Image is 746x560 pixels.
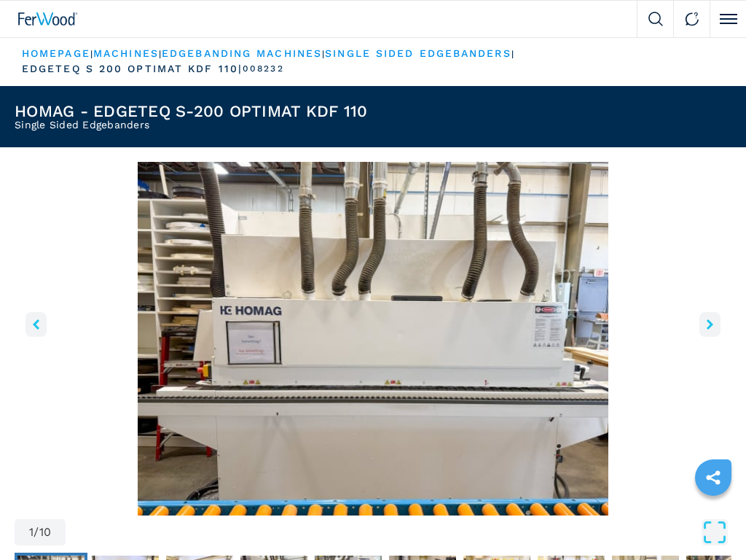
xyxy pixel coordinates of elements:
img: Ferwood [18,12,78,26]
img: Search [648,12,663,26]
button: Open Fullscreen [69,519,728,545]
h1: HOMAG - EDGETEQ S-200 OPTIMAT KDF 110 [15,104,367,120]
button: right-button [699,312,721,337]
p: 008232 [243,63,284,75]
img: Contact us [685,12,699,26]
div: Go to Slide 1 [15,162,731,516]
span: / [34,526,39,538]
span: | [159,49,162,59]
span: | [322,49,325,59]
img: Single Sided Edgebanders HOMAG EDGETEQ S-200 OPTIMAT KDF 110 [15,162,731,516]
p: edgeteq s 200 optimat kdf 110 | [22,62,243,77]
h2: Single Sided Edgebanders [15,120,367,130]
span: | [511,49,514,59]
a: edgebanding machines [162,47,322,59]
button: Click to toggle menu [710,1,746,37]
span: 10 [39,526,52,538]
button: left-button [25,312,47,337]
a: single sided edgebanders [325,47,511,59]
a: machines [93,47,159,59]
iframe: Chat [684,494,735,549]
span: 1 [29,526,34,538]
span: | [90,49,93,59]
a: sharethis [695,459,731,496]
a: HOMEPAGE [22,47,90,59]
